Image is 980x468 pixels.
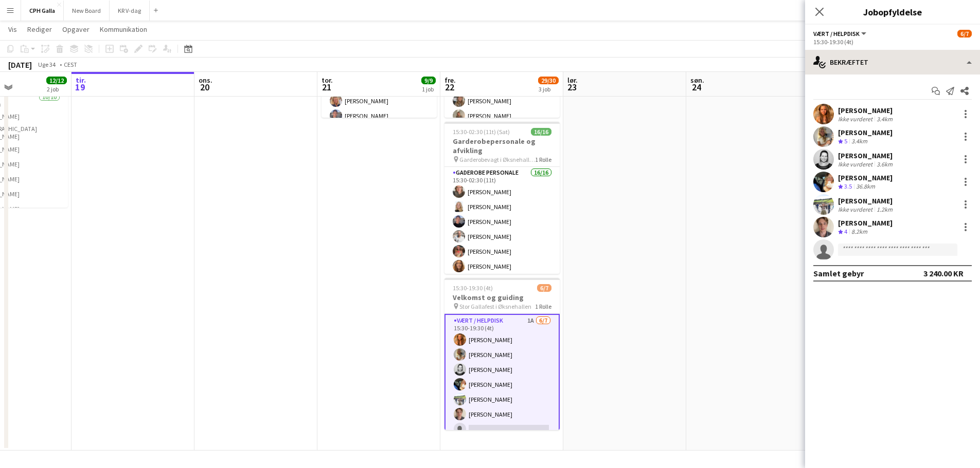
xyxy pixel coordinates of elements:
span: 29/30 [538,77,559,84]
div: Bekræftet [805,50,980,74]
span: tor. [322,76,333,85]
h3: Velkomst og guiding [444,293,560,302]
div: 3.4km [849,137,869,146]
span: 6/7 [537,284,551,292]
div: Samlet gebyr [813,268,864,278]
span: 20 [197,81,212,93]
div: 3.6km [875,160,895,168]
span: Stor Gallafest i Øksnehallen [459,303,531,310]
div: [PERSON_NAME] [838,106,895,115]
span: 15:30-19:30 (4t) [453,284,493,292]
div: 1.2km [875,205,895,213]
a: Rediger [23,23,56,36]
div: 2 job [47,85,66,93]
button: New Board [64,1,110,21]
div: [PERSON_NAME] [838,151,895,160]
div: 36.8km [854,182,877,191]
span: 24 [689,81,704,93]
div: 3 240.00 KR [923,268,964,278]
span: Garderobevagt i Øksnehallen til stor gallafest [459,156,535,163]
span: 21 [320,81,333,93]
div: [DATE] [8,60,32,70]
div: Ikke vurderet [838,160,875,168]
span: 12/12 [46,77,67,84]
span: Kommunikation [100,25,147,34]
div: [PERSON_NAME] [838,128,893,137]
span: Vært / Helpdisk [813,30,860,38]
span: Uge 34 [34,61,60,68]
span: fre. [444,76,456,85]
span: 9/9 [421,77,436,84]
span: Vis [8,25,17,34]
span: 23 [566,81,578,93]
app-card-role: Vært / Helpdisk1A6/715:30-19:30 (4t)[PERSON_NAME][PERSON_NAME][PERSON_NAME][PERSON_NAME][PERSON_N... [444,314,560,440]
div: CEST [64,61,77,68]
span: 6/7 [957,30,972,38]
app-card-role: Gaderobe personale16/1615:30-02:30 (11t)[PERSON_NAME][PERSON_NAME][PERSON_NAME][PERSON_NAME][PERS... [444,167,560,425]
a: Vis [4,23,21,36]
span: søn. [690,76,704,85]
h3: Jobopfyldelse [805,5,980,18]
button: KR V-dag [110,1,150,21]
app-job-card: 15:30-19:30 (4t)6/7Velkomst og guiding Stor Gallafest i Øksnehallen1 RolleVært / Helpdisk1A6/715:... [444,278,560,430]
span: ons. [199,76,212,85]
div: 1 job [422,85,435,93]
span: 1 Rolle [535,156,551,163]
span: 15:30-02:30 (11t) (Sat) [453,128,510,136]
div: 15:30-19:30 (4t) [813,38,972,46]
button: CPH Galla [21,1,64,21]
div: 3.4km [875,115,895,123]
span: 1 Rolle [535,303,551,310]
a: Opgaver [58,23,94,36]
span: 3.5 [844,182,852,190]
span: 22 [443,81,456,93]
div: [PERSON_NAME] [838,196,895,205]
span: lør. [567,76,578,85]
span: Rediger [27,25,52,34]
span: tir. [76,76,86,85]
div: [PERSON_NAME] [838,218,893,228]
div: 3 job [539,85,558,93]
span: Opgaver [62,25,90,34]
a: Kommunikation [96,23,151,36]
span: 16/16 [531,128,551,136]
div: Ikke vurderet [838,115,875,123]
span: 4 [844,228,847,235]
div: [PERSON_NAME] [838,173,893,182]
div: 8.2km [849,228,869,236]
app-job-card: 15:30-02:30 (11t) (Sat)16/16Garderobepersonale og afvikling Garderobevagt i Øksnehallen til stor ... [444,122,560,274]
span: 19 [74,81,86,93]
button: Vært / Helpdisk [813,30,868,38]
span: 5 [844,137,847,145]
div: Ikke vurderet [838,205,875,213]
h3: Garderobepersonale og afvikling [444,137,560,155]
